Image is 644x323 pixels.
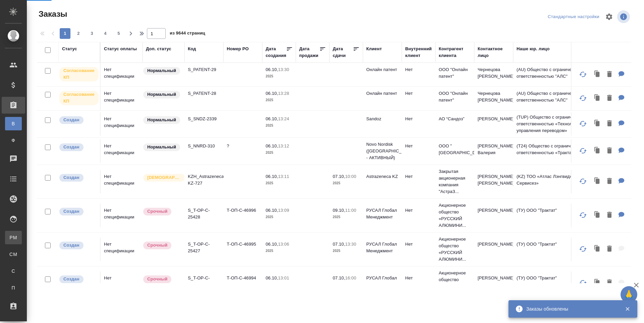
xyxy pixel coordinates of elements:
[5,281,22,295] a: П
[439,116,471,122] p: АО “Сандоз”
[333,46,353,59] div: Дата сдачи
[439,202,471,229] p: Акционерное общество «РУССКИЙ АЛЮМИНИ...
[439,90,471,104] p: ООО "Онлайн патент"
[405,173,432,180] p: Нет
[439,66,471,80] p: ООО "Онлайн патент"
[333,208,345,213] p: 09.10,
[621,286,637,303] button: 🙏
[278,275,289,280] p: 13:01
[188,116,220,122] p: S_SNDZ-2339
[100,30,111,37] span: 4
[405,46,432,59] div: Внутренний клиент
[439,168,471,195] p: Закрытая акционерная компания "АстраЗ...
[591,208,604,222] button: Клонировать
[474,112,513,136] td: [PERSON_NAME]
[104,46,137,52] div: Статус оплаты
[575,241,591,257] button: Обновить
[223,139,262,163] td: ?
[333,281,360,288] p: 2025
[62,46,77,52] div: Статус
[366,66,398,73] p: Онлайн патент
[604,144,615,158] button: Удалить
[266,73,292,80] p: 2025
[591,276,604,290] button: Клонировать
[474,271,513,295] td: [PERSON_NAME]
[5,264,22,278] a: С
[405,116,432,122] p: Нет
[366,90,398,97] p: Онлайн патент
[345,208,356,213] p: 11:00
[575,275,591,291] button: Обновить
[113,30,124,37] span: 5
[575,90,591,106] button: Обновить
[278,174,289,179] p: 13:11
[188,241,220,254] p: S_T-OP-C-25427
[546,12,601,22] div: split button
[278,91,289,96] p: 13:28
[299,46,319,59] div: Дата продажи
[5,231,22,244] a: PM
[143,275,181,284] div: Выставляется автоматически, если на указанный объем услуг необходимо больше времени в стандартном...
[87,30,97,37] span: 3
[5,117,22,130] a: В
[143,241,181,250] div: Выставляется автоматически, если на указанный объем услуг необходимо больше времени в стандартном...
[474,204,513,227] td: [PERSON_NAME]
[604,208,615,222] button: Удалить
[513,204,594,227] td: (ТУ) ООО "Трактат"
[188,173,220,187] p: KZH_Astrazeneca-KZ-727
[59,241,97,250] div: Выставляется автоматически при создании заказа
[591,68,604,81] button: Клонировать
[439,270,471,297] p: Акционерное общество «РУССКИЙ АЛЮМИНИ...
[59,116,97,125] div: Выставляется автоматически при создании заказа
[474,87,513,110] td: Чернецова [PERSON_NAME]
[170,29,205,39] span: из 9644 страниц
[405,90,432,97] p: Нет
[405,143,432,149] p: Нет
[517,46,550,52] div: Наше юр. лицо
[266,143,278,148] p: 06.10,
[333,214,360,220] p: 2025
[147,174,181,181] p: [DEMOGRAPHIC_DATA]
[8,137,18,144] span: Ф
[59,275,97,284] div: Выставляется автоматически при создании заказа
[101,63,143,86] td: Нет спецификации
[333,242,345,247] p: 07.10,
[266,281,292,288] p: 2025
[345,275,356,280] p: 16:00
[37,9,67,19] span: Заказы
[405,207,432,214] p: Нет
[63,174,79,181] p: Создан
[526,306,615,312] div: Заказы обновлены
[266,91,278,96] p: 06.10,
[5,134,22,147] a: Ф
[513,111,594,137] td: (TUP) Общество с ограниченной ответственностью «Технологии управления переводом»
[143,173,181,182] div: Выставляется автоматически для первых 3 заказов нового контактного лица. Особое внимание
[101,271,143,295] td: Нет спецификации
[63,276,79,282] p: Создан
[147,91,176,98] p: Нормальный
[623,287,635,302] span: 🙏
[188,275,220,288] p: S_T-OP-C-25426
[333,174,345,179] p: 07.10,
[73,28,84,39] button: 2
[147,67,176,74] p: Нормальный
[405,275,432,281] p: Нет
[439,143,471,156] p: ООО "[GEOGRAPHIC_DATA]"
[333,248,360,254] p: 2025
[591,242,604,256] button: Клонировать
[478,46,510,59] div: Контактное лицо
[266,116,278,121] p: 06.10,
[575,207,591,223] button: Обновить
[266,174,278,179] p: 06.10,
[59,207,97,216] div: Выставляется автоматически при создании заказа
[143,143,181,152] div: Статус по умолчанию для стандартных заказов
[591,175,604,188] button: Клонировать
[87,28,97,39] button: 3
[266,67,278,72] p: 06.10,
[333,275,345,280] p: 07.10,
[266,242,278,247] p: 06.10,
[63,117,79,123] p: Создан
[604,91,615,105] button: Удалить
[266,180,292,187] p: 2025
[143,116,181,125] div: Статус по умолчанию для стандартных заказов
